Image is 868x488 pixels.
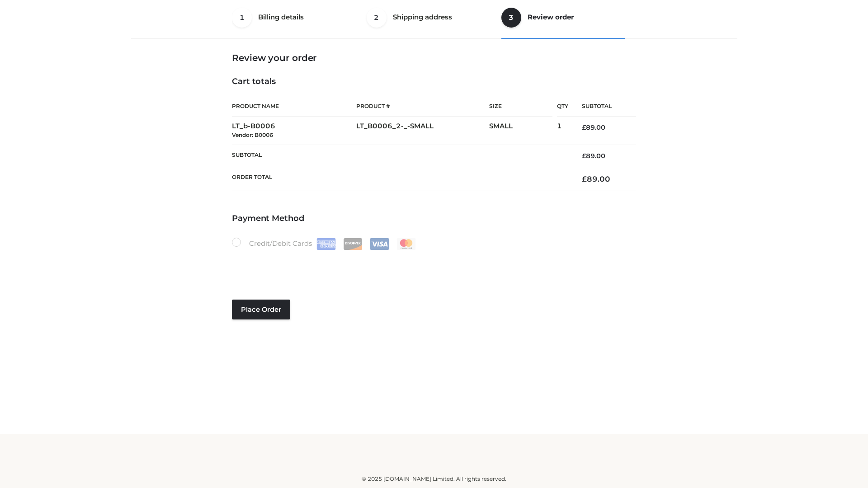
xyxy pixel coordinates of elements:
img: Discover [343,238,363,250]
h3: Review your order [232,52,636,63]
td: SMALL [489,117,557,145]
small: Vendor: B0006 [232,131,273,138]
td: 1 [557,117,568,145]
img: Mastercard [396,238,416,250]
div: © 2025 [DOMAIN_NAME] Limited. All rights reserved. [134,474,734,483]
bdi: 89.00 [582,123,605,131]
img: Visa [370,238,389,250]
th: Product # [356,96,489,117]
span: £ [582,123,586,131]
th: Subtotal [568,96,636,117]
h4: Payment Method [232,214,636,224]
th: Size [489,96,552,117]
th: Product Name [232,96,356,117]
iframe: Secure payment input frame [230,248,634,281]
span: £ [582,152,586,160]
label: Credit/Debit Cards [232,238,417,250]
h4: Cart totals [232,77,636,87]
button: Place order [232,300,290,319]
img: Amex [316,238,336,250]
span: £ [582,174,587,183]
th: Order Total [232,167,568,191]
td: LT_B0006_2-_-SMALL [356,117,489,145]
th: Subtotal [232,145,568,167]
bdi: 89.00 [582,174,610,183]
td: LT_b-B0006 [232,117,356,145]
th: Qty [557,96,568,117]
bdi: 89.00 [582,152,605,160]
